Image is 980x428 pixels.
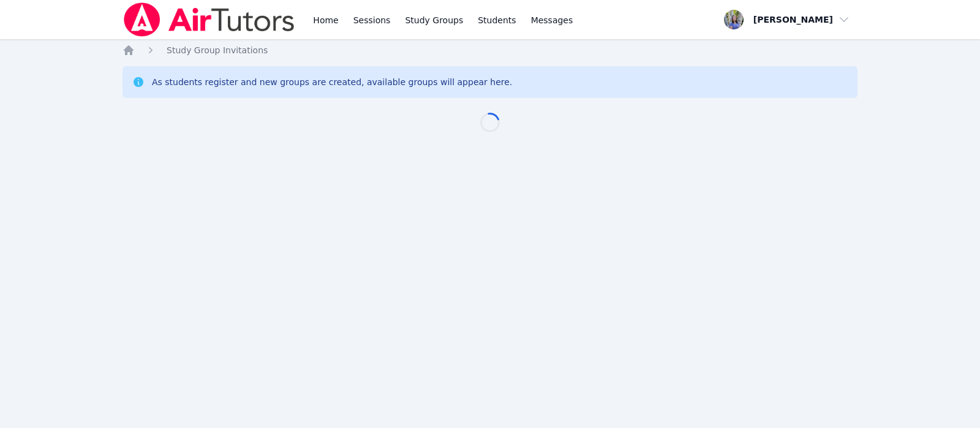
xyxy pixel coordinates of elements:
nav: Breadcrumb [123,44,858,56]
span: Messages [531,14,573,26]
span: Study Group Invitations [167,45,268,55]
a: Study Group Invitations [167,44,268,56]
div: As students register and new groups are created, available groups will appear here. [152,76,512,88]
img: Air Tutors [123,2,296,37]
